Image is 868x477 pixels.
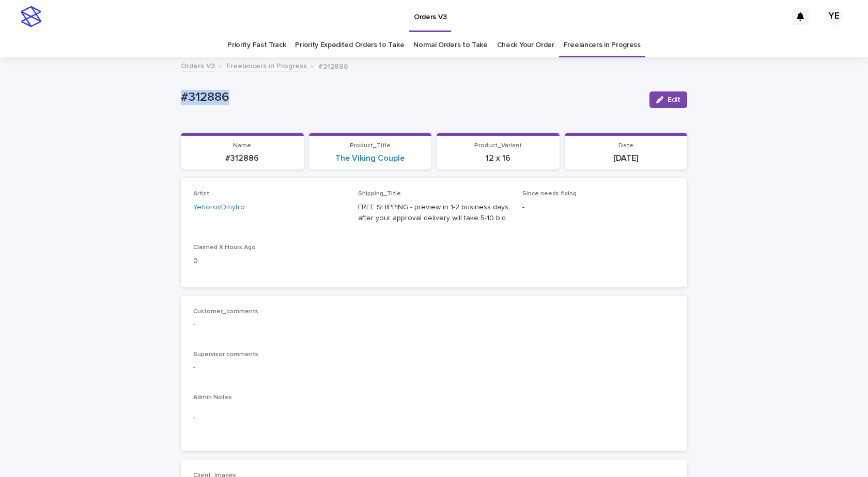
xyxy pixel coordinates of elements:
p: [DATE] [571,153,681,163]
a: Orders V3 [181,59,215,71]
button: Edit [649,91,687,108]
a: Check Your Order [497,33,554,57]
p: - [193,319,675,330]
p: #312886 [187,153,298,163]
a: Priority Expedited Orders to Take [295,33,404,57]
span: Product_Title [350,143,391,149]
p: - [193,412,675,423]
span: Since needs fixing [522,191,577,197]
a: Normal Orders to Take [413,33,488,57]
div: YE [826,8,842,25]
p: - [522,202,675,213]
a: YehorovDmytro [193,202,245,213]
span: Supervisor comments [193,351,258,358]
span: Claimed X Hours Ago [193,244,256,251]
a: The Viking Couple [335,153,405,163]
span: Edit [668,96,680,103]
span: Artist [193,191,209,197]
p: #312886 [318,60,348,71]
span: Date [618,143,633,149]
p: - [193,362,675,373]
p: #312886 [181,90,641,105]
a: Priority Fast Track [227,33,286,57]
img: stacker-logo-s-only.png [21,6,41,27]
a: Freelancers in Progress [564,33,641,57]
span: Customer_comments [193,309,258,315]
a: Freelancers in Progress [226,59,307,71]
span: Name [233,143,251,149]
p: 0 [193,256,346,267]
span: Product_Variant [474,143,522,149]
span: Admin Notes [193,394,232,401]
p: FREE SHIPPING - preview in 1-2 business days, after your approval delivery will take 5-10 b.d. [358,202,510,224]
p: 12 x 16 [443,153,553,163]
span: Shipping_Title [358,191,401,197]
